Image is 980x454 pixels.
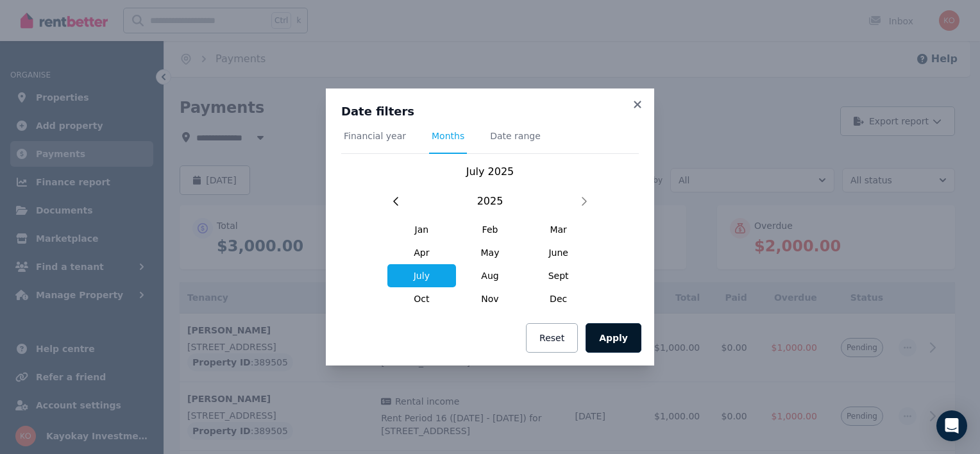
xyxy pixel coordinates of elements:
[526,323,578,353] button: Reset
[466,165,514,178] span: July 2025
[432,130,464,142] span: Months
[387,264,456,287] span: July
[344,130,406,142] span: Financial year
[936,410,967,441] div: Open Intercom Messenger
[524,241,593,264] span: June
[456,241,525,264] span: May
[524,218,593,241] span: Mar
[387,287,456,310] span: Oct
[456,218,525,241] span: Feb
[387,218,456,241] span: Jan
[456,287,525,310] span: Nov
[387,241,456,264] span: Apr
[524,287,593,310] span: Dec
[341,130,639,154] nav: Tabs
[524,264,593,287] span: Sept
[456,264,525,287] span: Aug
[341,104,639,119] h3: Date filters
[477,194,503,209] span: 2025
[586,323,641,353] button: Apply
[490,130,541,142] span: Date range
